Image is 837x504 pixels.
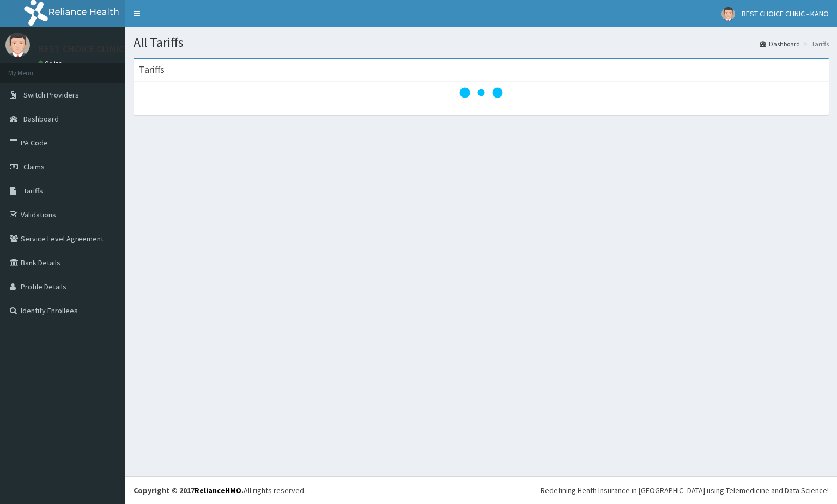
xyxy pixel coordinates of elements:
a: Dashboard [760,39,800,48]
h1: All Tariffs [134,35,829,50]
span: Switch Providers [23,90,79,100]
svg: audio-loading [459,71,503,114]
a: RelianceHMO [195,485,241,495]
span: Claims [23,162,45,172]
a: Online [38,59,64,67]
footer: All rights reserved. [125,476,837,504]
div: Redefining Heath Insurance in [GEOGRAPHIC_DATA] using Telemedicine and Data Science! [541,485,829,496]
img: User Image [721,7,735,21]
p: BEST CHOICE CLINIC - KANO [38,44,156,54]
h3: Tariffs [139,65,165,75]
span: Dashboard [23,114,59,124]
span: BEST CHOICE CLINIC - KANO [742,9,829,19]
li: Tariffs [801,39,829,48]
img: User Image [5,33,30,57]
strong: Copyright © 2017 . [134,485,244,495]
span: Tariffs [23,186,43,196]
